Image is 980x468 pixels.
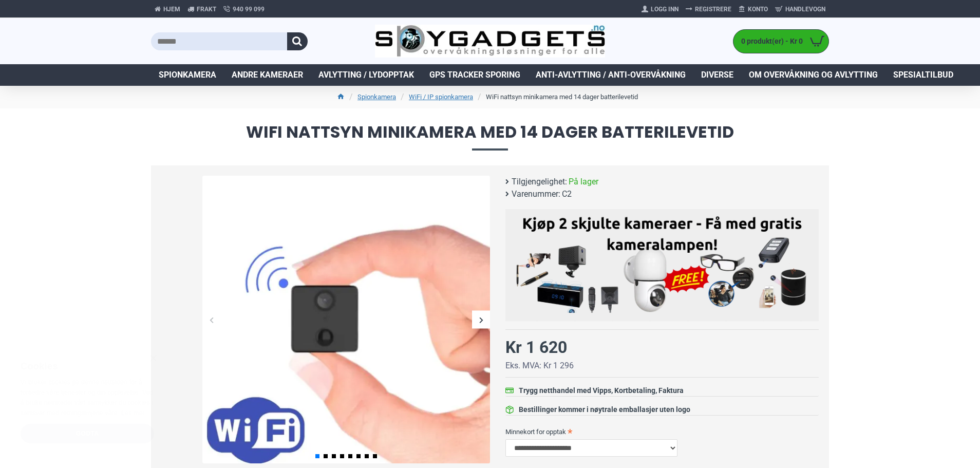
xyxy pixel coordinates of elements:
[348,454,352,458] span: Go to slide 5
[472,311,490,329] div: Next slide
[695,5,731,14] span: Registrere
[311,64,422,86] a: Avlytting / Lydopptak
[785,5,825,14] span: Handlevogn
[771,1,829,17] a: Handlevogn
[733,30,828,53] a: 0 produkt(er) - Kr 0
[233,5,265,14] span: 940 99 099
[741,64,885,86] a: Om overvåkning og avlytting
[357,92,396,102] a: Spionkamera
[505,423,819,440] label: Minnekort for opptak
[519,385,684,396] div: Trygg netthandel med Vipps, Kortbetaling, Faktura
[21,355,147,378] div: Cookies
[21,379,154,416] span: Vi bruker cookies på denne nettsiden for å forbedre våre tjenester og din opplevelse. Ved å bruke...
[409,92,473,102] a: WiFi / IP spionkamera
[324,454,328,458] span: Go to slide 2
[562,188,572,200] span: C2
[893,69,953,81] span: Spesialtilbud
[202,311,220,329] div: Previous slide
[528,64,693,86] a: Anti-avlytting / Anti-overvåkning
[512,188,560,200] b: Varenummer:
[651,5,679,14] span: Logg Inn
[197,5,216,14] span: Frakt
[512,176,567,188] b: Tilgjengelighet:
[505,335,567,360] div: Kr 1 620
[375,25,606,58] img: SpyGadgets.no
[365,454,369,458] span: Go to slide 7
[536,69,686,81] span: Anti-avlytting / Anti-overvåkning
[429,69,520,81] span: GPS Tracker Sporing
[151,64,224,86] a: Spionkamera
[748,5,768,14] span: Konto
[121,409,144,417] a: Les mer, opens a new window
[151,124,829,150] span: WiFi nattsyn minikamera med 14 dager batterilevetid
[682,1,735,17] a: Registrere
[733,36,805,47] span: 0 produkt(er) - Kr 0
[340,454,344,458] span: Go to slide 4
[749,69,878,81] span: Om overvåkning og avlytting
[693,64,741,86] a: Diverse
[202,176,490,463] img: WiFi nattsyn minikamera med 14 dager batterilevetid - SpyGadgets.no
[519,404,690,415] div: Bestillinger kommer i nøytrale emballasjer uten logo
[232,69,303,81] span: Andre kameraer
[159,69,216,81] span: Spionkamera
[885,64,961,86] a: Spesialtilbud
[318,69,414,81] span: Avlytting / Lydopptak
[356,454,361,458] span: Go to slide 6
[332,454,336,458] span: Go to slide 3
[149,355,157,363] div: Close
[735,1,771,17] a: Konto
[315,454,319,458] span: Go to slide 1
[163,5,180,14] span: Hjem
[224,64,311,86] a: Andre kameraer
[373,454,377,458] span: Go to slide 8
[513,214,811,313] img: Kjøp 2 skjulte kameraer – Få med gratis kameralampe!
[569,176,598,188] span: På lager
[21,424,154,443] div: Godta
[638,1,682,17] a: Logg Inn
[422,64,528,86] a: GPS Tracker Sporing
[701,69,733,81] span: Diverse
